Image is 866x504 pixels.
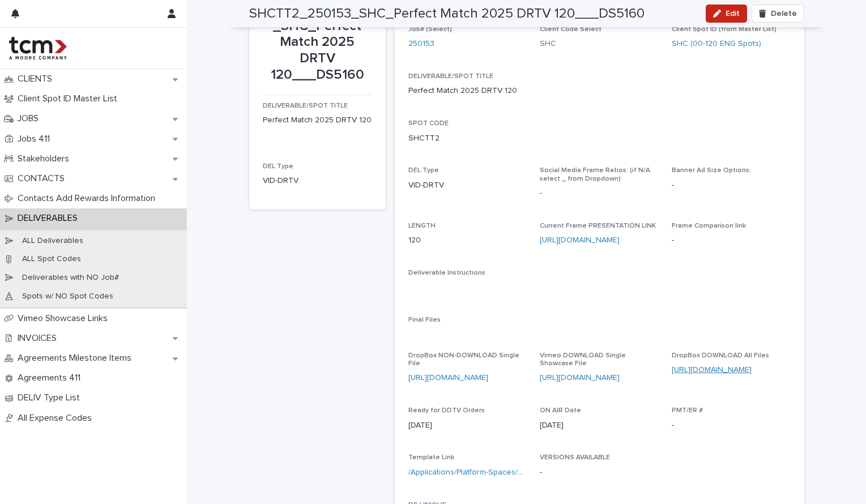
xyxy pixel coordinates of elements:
[13,413,101,424] p: All Expense Codes
[13,93,126,104] p: Client Spot ID Master List
[672,167,751,174] span: Banner Ad Size Options:
[408,73,493,80] span: DELIVERABLE/SPOT TITLE
[540,407,581,414] span: ON AIR Date
[672,223,746,229] span: Frame Comparison link
[540,374,620,382] a: [URL][DOMAIN_NAME]
[13,373,89,383] p: Agreements 411
[706,5,747,23] button: Edit
[9,37,67,59] img: 4hMmSqQkux38exxPVZHQ
[408,120,449,127] span: SPOT CODE
[672,366,752,374] a: [URL][DOMAIN_NAME]
[408,270,485,276] span: Deliverable Instructions
[408,180,527,191] p: VID-DRTV
[408,38,434,50] a: 250153
[540,467,658,479] p: -
[672,38,761,50] a: SHC (00-120 ENG Spots)
[540,167,650,182] span: Social Media Frame Ratios: (if N/A select _ from Dropdown)
[672,26,777,33] span: Client Spot ID (from Master List)
[263,175,372,187] p: VID-DRTV
[263,102,348,109] span: DELIVERABLE/SPOT TITLE
[672,420,790,432] p: -
[13,153,78,164] p: Stakeholders
[408,317,441,323] span: Final Files
[408,374,488,382] a: [URL][DOMAIN_NAME]
[408,420,527,432] p: [DATE]
[771,10,797,18] span: Delete
[408,352,519,367] span: DropBox NON-DOWNLOAD Single File
[540,236,620,244] a: [URL][DOMAIN_NAME]
[408,454,454,461] span: Template Link
[408,223,436,229] span: LENGTH
[13,333,66,344] p: INVOICES
[726,10,740,18] span: Edit
[540,187,658,199] p: -
[13,74,61,84] p: CLIENTS
[672,234,790,246] p: -
[13,193,164,204] p: Contacts Add Rewards Information
[263,163,293,170] span: DEL Type
[13,292,122,301] p: Spots w/ NO Spot Codes
[752,5,804,23] button: Delete
[540,454,610,461] span: VERSIONS AVAILABLE
[408,167,439,174] span: DEL Type
[13,313,117,324] p: Vimeo Showcase Links
[672,352,769,359] span: DropBox DOWNLOAD All Files
[13,353,140,364] p: Agreements Milestone Items
[13,173,74,184] p: CONTACTS
[13,134,59,144] p: Jobs 411
[540,38,556,50] a: SHC
[13,392,89,403] p: DELIV Type List
[13,254,90,264] p: ALL Spot Codes
[408,234,527,246] p: 120
[408,85,517,97] p: Perfect Match 2025 DRTV 120
[249,6,645,22] h2: SHCTT2_250153_SHC_Perfect Match 2025 DRTV 120___DS5160
[672,180,790,191] p: -
[540,223,656,229] span: Current Frame PRESENTATION LINK
[540,352,626,367] span: Vimeo DOWNLOAD Single Showcase File
[540,420,658,432] p: [DATE]
[263,2,372,83] p: SHCTT2_250153_SHC_Perfect Match 2025 DRTV 120___DS5160
[13,273,128,283] p: Deliverables with NO Job#
[13,113,48,124] p: JOBS
[408,133,440,144] p: SHCTT2
[408,26,452,33] span: Job# (Select)
[13,236,92,246] p: ALL Deliverables
[672,407,703,414] span: PMT/ER #
[408,407,485,414] span: Ready for DDTV Orders
[263,114,372,126] p: Perfect Match 2025 DRTV 120
[540,26,601,33] span: Client Code Select
[13,213,87,224] p: DELIVERABLES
